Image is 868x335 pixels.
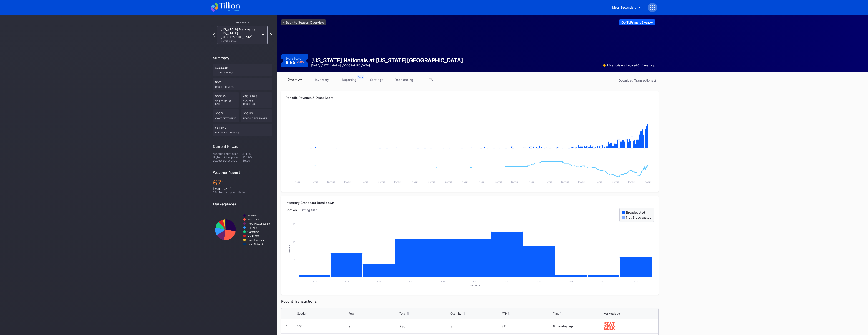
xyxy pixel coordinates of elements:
div: Current Prices [213,144,272,149]
div: Summary [213,56,272,60]
text: [DATE] [578,181,586,184]
div: 95.542% [213,92,239,107]
div: $5,208 [213,78,272,90]
div: Time [553,312,559,315]
text: 534 [537,280,541,283]
div: $86 [399,324,449,328]
svg: Chart title [286,153,654,187]
div: Recent Transactions [281,299,659,304]
div: $13.00 [242,155,272,159]
a: strategy [363,76,390,83]
div: Price update scheduled 6 minutes ago [603,64,655,67]
div: Revenue per ticket [243,115,270,120]
div: [US_STATE] Nationals at [US_STATE][GEOGRAPHIC_DATA] [221,27,260,43]
div: $9.00 [242,159,272,162]
div: Broadcasted [626,210,645,214]
text: [DATE] [311,181,318,184]
div: Not Broadcasted [626,215,652,219]
text: 10 [293,241,295,243]
div: 9 [348,324,398,328]
div: Section [297,312,307,315]
text: VividSeats [247,235,259,237]
text: TicketMasterResale [247,222,270,225]
a: inventory [308,76,336,83]
text: [DATE] [411,181,418,184]
text: 531 [441,280,445,283]
a: TV [418,76,445,83]
text: 537 [601,280,606,283]
div: Mets Secondary [612,5,637,9]
div: 463/9,923 [241,92,272,107]
text: [DATE] [444,181,452,184]
text: 528 [345,280,349,283]
text: [DATE] [528,181,535,184]
div: ATP [502,312,507,315]
div: Weather Report [213,170,272,175]
a: reporting [336,76,363,83]
text: 527 [313,280,317,283]
div: This Event [213,21,272,24]
text: [DATE] [394,181,402,184]
img: seatGeek.svg [604,322,615,330]
div: Download Transactions [619,78,656,82]
div: [DATE] [DATE] [213,187,272,190]
text: [DATE] [344,181,352,184]
div: 564,843 [213,124,272,136]
div: 9.95 [286,60,304,65]
div: Avg ticket price [215,115,237,120]
div: Sell Through Rate [215,98,237,105]
div: 531 [297,324,347,328]
div: Inventory Broadcast Breakdown [286,201,654,205]
div: 8 [450,324,501,328]
text: Section [470,284,480,287]
a: <-Back to Season Overview [281,19,326,25]
div: [DATE] [DATE] 1:40PM | [GEOGRAPHIC_DATA] [311,64,463,67]
div: Average ticket price [213,152,242,155]
text: [DATE] [494,181,502,184]
text: TicketNetwork [247,243,264,245]
a: rebalancing [390,76,418,83]
div: Marketplaces [213,202,272,206]
text: [DATE] [478,181,485,184]
text: [DATE] [511,181,519,184]
text: [DATE] [611,181,619,184]
text: 533 [505,280,509,283]
div: Go To Primary Event -> [621,20,653,24]
text: TicketEvolution [247,239,264,241]
text: StubHub [247,214,257,217]
div: [DATE] 1:40PM [221,40,260,43]
div: $11 [502,324,552,328]
div: Tickets Unsold/Sold [243,98,270,105]
text: [DATE] [461,181,468,184]
text: [DATE] [294,181,301,184]
text: 532 [473,280,477,283]
text: TickPick [247,226,257,229]
div: [US_STATE] Nationals at [US_STATE][GEOGRAPHIC_DATA] [311,57,463,64]
text: [DATE] [361,181,368,184]
text: SeatGeek [247,218,259,221]
div: $33.95 [241,109,272,122]
div: 67 [213,178,272,187]
div: 6 minutes ago [553,324,603,328]
text: 5 [294,259,295,262]
div: Periodic Revenue & Event Score [286,96,654,100]
div: Total [399,312,406,315]
text: 538 [634,280,638,283]
text: [DATE] [545,181,552,184]
div: Lowest ticket price [213,159,242,162]
text: 535 [569,280,574,283]
div: Quantity [450,312,461,315]
div: Row [348,312,354,315]
a: overview [281,76,308,83]
text: Gametime [247,230,259,233]
text: 15 [293,223,295,225]
button: Go ToPrimaryEvent-> [619,19,655,25]
text: [DATE] [561,181,569,184]
span: ℉ [221,178,229,187]
div: Marketplace [604,312,620,315]
text: [DATE] [428,181,435,184]
div: Highest ticket price [213,155,242,159]
div: Listing Size [300,208,321,222]
div: $11.25 [242,152,272,155]
div: Unsold Revenue [215,84,270,88]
